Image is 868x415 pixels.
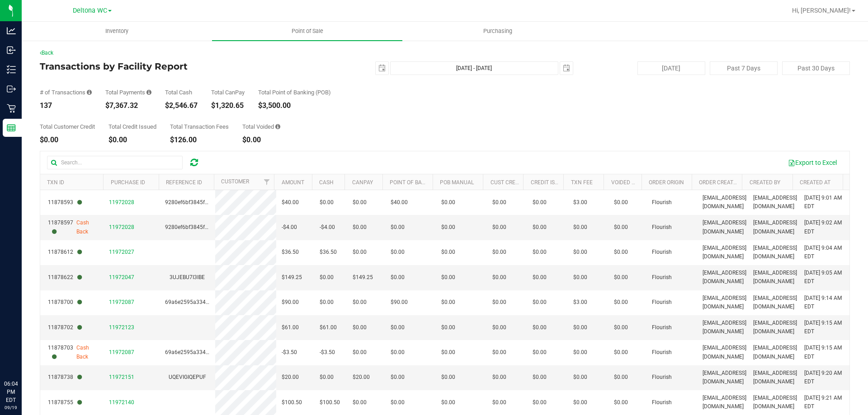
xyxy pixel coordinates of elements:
div: $0.00 [242,136,280,144]
span: $0.00 [573,373,587,382]
span: Flourish [652,348,672,357]
div: $0.00 [108,136,156,144]
span: $0.00 [391,223,405,232]
span: Flourish [652,373,672,382]
span: Purchasing [471,27,524,35]
span: [EMAIL_ADDRESS][DOMAIN_NAME] [703,269,746,286]
span: $0.00 [533,323,547,332]
span: $0.00 [492,373,506,382]
span: [EMAIL_ADDRESS][DOMAIN_NAME] [703,244,746,261]
div: $0.00 [40,136,95,144]
span: 11972087 [109,299,134,305]
div: Total Transaction Fees [170,124,229,130]
span: $100.50 [320,398,340,407]
div: Total Voided [242,124,280,130]
span: -$4.00 [282,223,297,232]
span: [EMAIL_ADDRESS][DOMAIN_NAME] [703,294,746,311]
span: $0.00 [441,273,455,282]
span: $3.00 [573,198,587,207]
inline-svg: Inventory [7,65,16,74]
span: 11972087 [109,349,134,355]
span: [DATE] 9:15 AM EDT [804,344,844,361]
span: $0.00 [533,248,547,256]
span: $0.00 [614,248,628,256]
span: 11878703 [48,344,76,361]
span: $0.00 [441,348,455,357]
span: $0.00 [391,348,405,357]
span: 11878755 [48,398,82,407]
a: POB Manual [440,179,474,186]
span: $0.00 [391,373,405,382]
span: $20.00 [282,373,299,382]
span: $0.00 [533,273,547,282]
span: 69a6e2595a33471e7cbf1300d5c8e43b [165,299,263,305]
a: Point of Sale [212,22,402,41]
span: [DATE] 9:05 AM EDT [804,269,844,286]
span: [EMAIL_ADDRESS][DOMAIN_NAME] [703,369,746,386]
span: 9280ef6bf3845f3d67bafe93752bb517 [165,199,260,205]
span: -$4.00 [320,223,335,232]
span: $0.00 [320,273,334,282]
span: $0.00 [492,198,506,207]
span: Flourish [652,323,672,332]
a: Back [40,50,53,56]
span: 11878702 [48,323,82,332]
span: $0.00 [353,198,367,207]
inline-svg: Inbound [7,46,16,55]
span: [DATE] 9:04 AM EDT [804,244,844,261]
span: $149.25 [282,273,302,282]
div: Total Customer Credit [40,124,95,130]
div: $3,500.00 [258,102,331,109]
div: $2,546.67 [165,102,198,109]
span: Flourish [652,198,672,207]
span: $0.00 [573,398,587,407]
i: Count of all successful payment transactions, possibly including voids, refunds, and cash-back fr... [87,89,92,95]
inline-svg: Reports [7,123,16,132]
a: Filter [259,174,274,190]
a: Created By [750,179,780,186]
iframe: Resource center unread badge [27,341,38,352]
a: Voided Payment [611,179,656,186]
a: Created At [800,179,830,186]
span: 11878612 [48,248,82,256]
span: 11972028 [109,224,134,230]
div: Total Credit Issued [108,124,156,130]
span: Flourish [652,223,672,232]
span: 69a6e2595a33471e7cbf1300d5c8e43b [165,349,263,355]
span: $0.00 [391,273,405,282]
div: $1,320.65 [211,102,245,109]
a: Cash [319,179,334,186]
span: $0.00 [573,273,587,282]
span: $90.00 [282,298,299,307]
span: $0.00 [573,248,587,256]
span: $0.00 [573,323,587,332]
span: $0.00 [614,323,628,332]
a: Order Created By [699,179,748,186]
span: $0.00 [533,223,547,232]
span: $90.00 [391,298,408,307]
input: Search... [47,156,183,169]
span: [EMAIL_ADDRESS][DOMAIN_NAME] [753,344,797,361]
span: $20.00 [353,373,370,382]
span: Flourish [652,398,672,407]
span: 11972151 [109,374,134,380]
span: $0.00 [441,298,455,307]
a: Txn Fee [571,179,593,186]
span: 11972140 [109,399,134,406]
span: $0.00 [492,248,506,256]
span: $0.00 [353,398,367,407]
span: [EMAIL_ADDRESS][DOMAIN_NAME] [753,294,797,311]
iframe: Resource center [9,343,36,370]
span: $0.00 [320,198,334,207]
a: Point of Banking (POB) [390,179,454,186]
span: -$3.50 [320,348,335,357]
span: $0.00 [614,223,628,232]
a: Purchasing [402,22,593,41]
span: $36.50 [320,248,337,256]
inline-svg: Retail [7,104,16,113]
span: Flourish [652,248,672,256]
button: Past 7 Days [710,61,778,75]
span: $0.00 [391,323,405,332]
span: select [376,62,388,75]
div: Total CanPay [211,89,245,95]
